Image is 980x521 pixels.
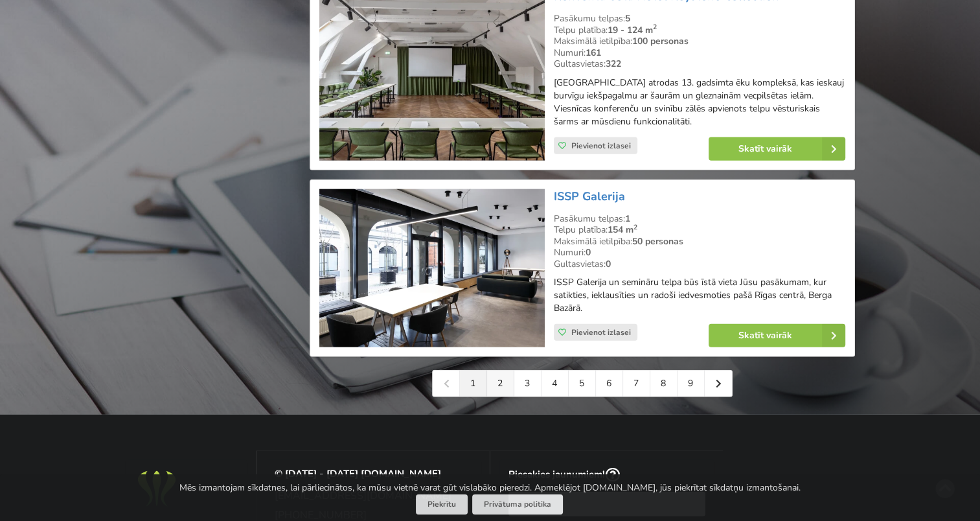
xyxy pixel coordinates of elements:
a: Skatīt vairāk [709,137,845,161]
strong: 1 [625,213,630,225]
strong: 100 personas [632,35,689,47]
div: Maksimālā ietilpība: [554,236,845,248]
p: ISSP Galerija un semināru telpa būs īstā vieta Jūsu pasākumam, kur satikties, ieklausīties un rad... [554,276,845,315]
div: Telpu platība: [554,224,845,236]
sup: 2 [633,222,637,232]
p: Piesakies jaunumiem! [508,468,706,483]
img: Baltic Meeting Rooms [134,468,179,510]
a: 4 [541,371,569,397]
strong: 0 [586,246,591,259]
span: Pievienot izlasei [571,141,631,151]
div: Pasākumu telpas: [554,213,845,225]
div: Numuri: [554,247,845,259]
strong: 322 [606,58,621,70]
strong: 5 [625,12,630,25]
strong: 161 [586,47,601,59]
div: Gultasvietas: [554,58,845,70]
a: Privātuma politika [472,494,563,515]
a: 2 [487,371,514,397]
div: Gultasvietas: [554,259,845,270]
a: 1 [460,371,487,397]
div: Pasākumu telpas: [554,13,845,25]
a: 6 [596,371,623,397]
p: [GEOGRAPHIC_DATA] atrodas 13. gadsimta ēku kompleksā, kas ieskauj burvīgu iekšpagalmu ar šaurām u... [554,76,845,128]
a: ISSP Galerija [554,189,625,204]
div: Numuri: [554,47,845,59]
strong: 19 - 124 m [608,24,657,36]
a: 9 [678,371,705,397]
div: Maksimālā ietilpība: [554,36,845,47]
span: Pievienot izlasei [571,327,631,338]
strong: 154 m [608,224,637,236]
button: Piekrītu [416,494,468,515]
strong: 50 personas [632,235,683,248]
a: 7 [623,371,650,397]
a: 3 [514,371,541,397]
a: Skatīt vairāk [709,324,845,347]
a: 8 [650,371,678,397]
a: 5 [569,371,596,397]
strong: 0 [606,258,611,270]
p: © [DATE] - [DATE] [DOMAIN_NAME] [275,468,472,480]
sup: 2 [653,22,657,32]
img: Neierastas vietas | Rīga | ISSP Galerija [319,189,544,348]
div: Telpu platība: [554,25,845,36]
